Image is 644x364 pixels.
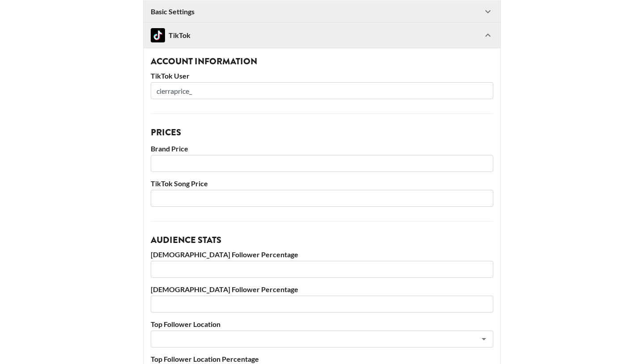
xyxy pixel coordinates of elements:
[151,128,493,137] h3: Prices
[151,320,493,329] label: Top Follower Location
[151,179,493,188] label: TikTok Song Price
[151,28,165,42] img: TikTok
[151,144,493,153] label: Brand Price
[151,28,191,42] div: TikTok
[151,250,493,259] label: [DEMOGRAPHIC_DATA] Follower Percentage
[144,1,500,22] div: Basic Settings
[151,7,195,16] strong: Basic Settings
[151,236,493,245] h3: Audience Stats
[144,23,500,48] div: TikTokTikTok
[151,285,493,294] label: [DEMOGRAPHIC_DATA] Follower Percentage
[151,71,493,80] label: TikTok User
[151,355,493,364] label: Top Follower Location Percentage
[151,57,493,66] h3: Account Information
[478,333,490,345] button: Open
